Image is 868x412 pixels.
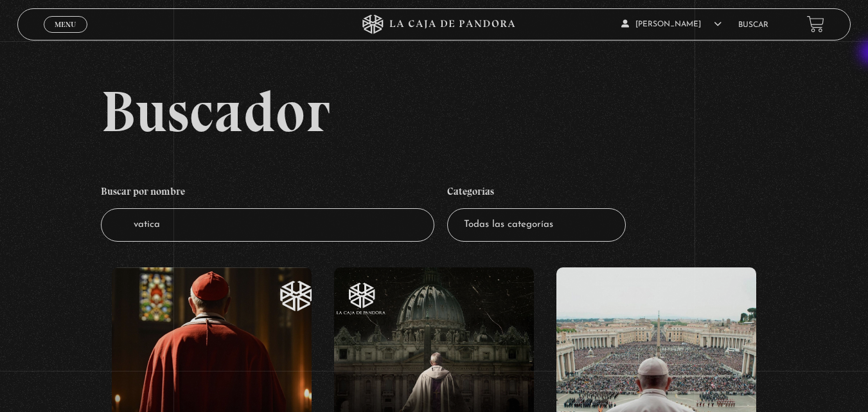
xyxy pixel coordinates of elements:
span: [PERSON_NAME] [621,21,722,28]
span: Cerrar [50,31,80,40]
span: Menu [55,21,76,28]
h4: Categorías [447,179,626,208]
a: Buscar [738,21,768,29]
h2: Buscador [101,82,851,140]
a: View your shopping cart [807,15,824,33]
h4: Buscar por nombre [101,179,434,208]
